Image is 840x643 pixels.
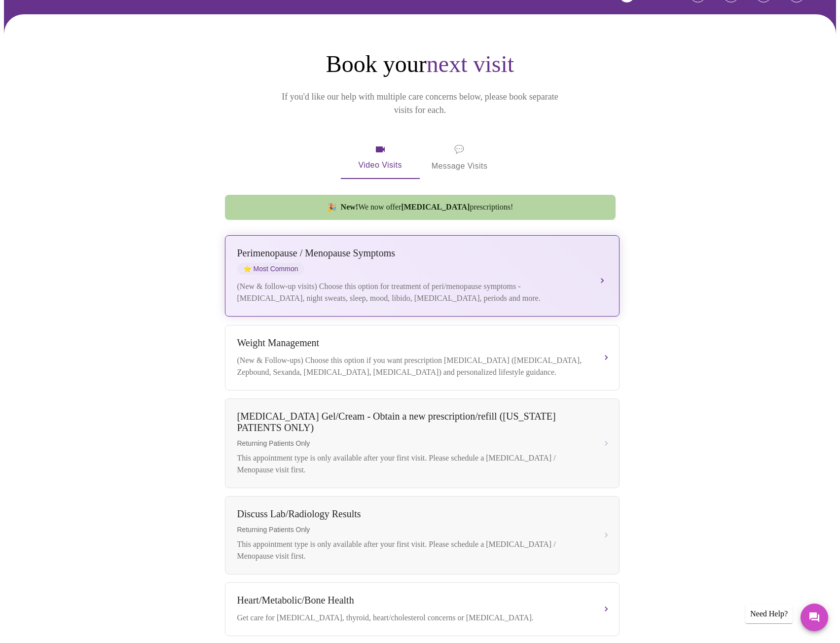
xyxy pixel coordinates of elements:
[454,143,464,156] span: message
[268,90,572,117] p: If you'd like our help with multiple care concerns below, please book separate visits for each.
[237,526,587,534] span: Returning Patients Only
[341,203,359,211] strong: New!
[237,248,587,259] div: Perimenopause / Menopause Symptoms
[225,235,620,317] button: Perimenopause / Menopause SymptomsstarMost Common(New & follow-up visits) Choose this option for ...
[225,496,620,574] button: Discuss Lab/Radiology ResultsReturning Patients OnlyThis appointment type is only available after...
[401,203,470,211] strong: [MEDICAL_DATA]
[237,595,587,606] div: Heart/Metabolic/Bone Health
[353,143,408,172] span: Video Visits
[432,143,488,173] span: Message Visits
[237,452,587,476] div: This appointment type is only available after your first visit. Please schedule a [MEDICAL_DATA] ...
[327,203,337,212] span: new
[237,439,587,447] span: Returning Patients Only
[237,355,587,378] div: (New & Follow-ups) Choose this option if you want prescription [MEDICAL_DATA] ([MEDICAL_DATA], Ze...
[225,325,620,391] button: Weight Management(New & Follow-ups) Choose this option if you want prescription [MEDICAL_DATA] ([...
[237,538,587,562] div: This appointment type is only available after your first visit. Please schedule a [MEDICAL_DATA] ...
[745,605,793,623] div: Need Help?
[243,265,252,273] span: star
[225,398,620,488] button: [MEDICAL_DATA] Gel/Cream - Obtain a new prescription/refill ([US_STATE] PATIENTS ONLY)Returning P...
[237,508,587,520] div: Discuss Lab/Radiology Results
[237,411,587,433] div: [MEDICAL_DATA] Gel/Cream - Obtain a new prescription/refill ([US_STATE] PATIENTS ONLY)
[801,604,828,631] button: Messages
[237,281,587,304] div: (New & follow-up visits) Choose this option for treatment of peri/menopause symptoms - [MEDICAL_D...
[427,51,514,77] span: next visit
[237,612,587,624] div: Get care for [MEDICAL_DATA], thyroid, heart/cholesterol concerns or [MEDICAL_DATA].
[237,263,304,275] span: Most Common
[223,50,618,78] h1: Book your
[225,582,620,636] button: Heart/Metabolic/Bone HealthGet care for [MEDICAL_DATA], thyroid, heart/cholesterol concerns or [M...
[341,203,513,212] span: We now offer prescriptions!
[237,337,587,349] div: Weight Management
